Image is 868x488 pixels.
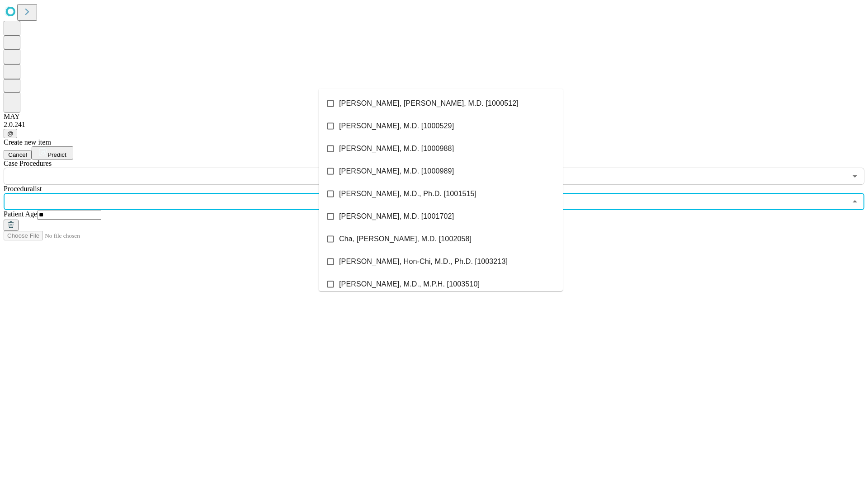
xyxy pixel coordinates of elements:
[339,211,454,222] span: [PERSON_NAME], M.D. [1001702]
[4,113,864,121] div: MAY
[339,98,519,109] span: [PERSON_NAME], [PERSON_NAME], M.D. [1000512]
[4,138,51,146] span: Create new item
[47,151,66,158] span: Predict
[32,146,73,160] button: Predict
[8,151,27,158] span: Cancel
[849,170,861,183] button: Open
[339,166,454,177] span: [PERSON_NAME], M.D. [1000989]
[339,234,472,244] span: Cha, [PERSON_NAME], M.D. [1002058]
[339,188,476,199] span: [PERSON_NAME], M.D., Ph.D. [1001515]
[849,195,861,208] button: Close
[4,185,42,192] span: Proceduralist
[339,143,454,154] span: [PERSON_NAME], M.D. [1000988]
[339,279,480,290] span: [PERSON_NAME], M.D., M.P.H. [1003510]
[4,160,52,167] span: Scheduled Procedure
[7,130,14,137] span: @
[339,256,508,267] span: [PERSON_NAME], Hon-Chi, M.D., Ph.D. [1003213]
[4,150,32,160] button: Cancel
[339,121,454,131] span: [PERSON_NAME], M.D. [1000529]
[4,121,864,129] div: 2.0.241
[4,129,17,138] button: @
[4,210,37,218] span: Patient Age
